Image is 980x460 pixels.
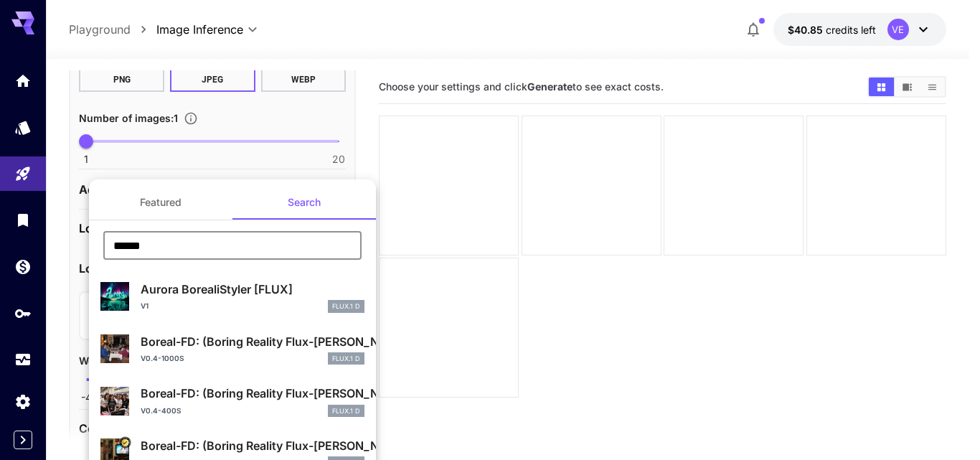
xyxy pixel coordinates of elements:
[332,354,360,364] p: FLUX.1 D
[119,437,131,449] button: Certified Model – Vetted for best performance and includes a commercial license.
[89,185,232,220] button: Featured
[232,185,376,220] button: Search
[332,301,360,311] p: FLUX.1 D
[100,379,364,423] div: Boreal-FD: (Boring Reality Flux-[PERSON_NAME])v0.4-400sFLUX.1 D
[141,405,182,416] p: v0.4-400s
[332,406,360,416] p: FLUX.1 D
[141,385,364,402] p: Boreal-FD: (Boring Reality Flux-[PERSON_NAME])
[100,275,364,319] div: Aurora BorealiStyler [FLUX]V1FLUX.1 D
[141,353,184,364] p: v0.4-1000s
[141,333,364,350] p: Boreal-FD: (Boring Reality Flux-[PERSON_NAME])
[141,437,364,454] p: Boreal-FD: (Boring Reality Flux-[PERSON_NAME])
[141,281,364,298] p: Aurora BorealiStyler [FLUX]
[100,327,364,371] div: Boreal-FD: (Boring Reality Flux-[PERSON_NAME])v0.4-1000sFLUX.1 D
[141,301,149,311] p: V1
